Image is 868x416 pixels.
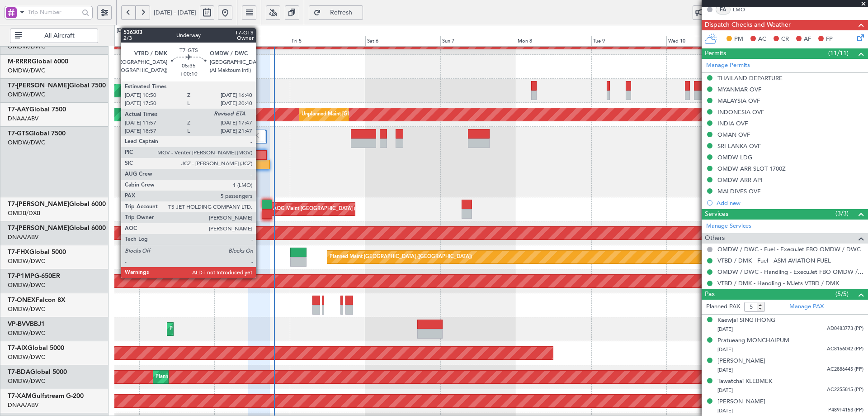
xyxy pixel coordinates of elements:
[8,273,60,279] a: T7-P1MPG-650ER
[717,74,783,82] div: THAILAND DEPARTURE
[835,209,849,218] span: (3/3)
[309,5,363,20] button: Refresh
[8,201,106,207] a: T7-[PERSON_NAME]Global 6000
[154,9,196,17] span: [DATE] - [DATE]
[8,297,36,303] span: T7-ONEX
[826,35,833,44] span: FP
[717,377,772,386] div: Tawatchai KLEBMEK
[717,336,789,345] div: Pratueang MONCHAIPUM
[8,393,32,399] span: T7-XAM
[8,58,68,65] a: M-RRRRGlobal 6000
[8,369,67,375] a: T7-BDAGlobal 5000
[781,35,789,44] span: CR
[734,35,743,44] span: PM
[8,281,45,289] a: OMDW/DWC
[717,367,733,373] span: [DATE]
[252,131,260,139] img: gray-close.svg
[440,36,516,47] div: Sun 7
[717,279,839,287] a: VTBD / DMK - Handling - MJets VTBD / DMK
[8,82,106,89] a: T7-[PERSON_NAME]Global 7500
[302,108,435,121] div: Unplanned Maint [GEOGRAPHIC_DATA] (Al Maktoum Intl)
[705,289,715,300] span: Pax
[717,268,863,276] a: OMDW / DWC - Handling - ExecuJet FBO OMDW / DWC
[717,86,761,93] div: MYANMAR OVF
[8,393,84,399] a: T7-XAMGulfstream G-200
[8,249,66,255] a: T7-FHXGlobal 5000
[8,225,106,231] a: T7-[PERSON_NAME]Global 6000
[24,33,95,39] span: All Aircraft
[516,36,591,47] div: Mon 8
[8,67,45,75] a: OMDW/DWC
[717,407,733,414] span: [DATE]
[170,322,259,336] div: Planned Maint Dubai (Al Maktoum Intl)
[290,36,365,47] div: Fri 5
[8,321,30,327] span: VP-BVV
[705,233,725,244] span: Others
[8,130,66,137] a: T7-GTSGlobal 7500
[717,326,733,333] span: [DATE]
[717,131,750,139] div: OMAN OVF
[8,377,45,385] a: OMDW/DWC
[717,142,761,150] div: SRI LANKA OVF
[717,245,861,253] a: OMDW / DWC - Fuel - ExecuJet FBO OMDW / DWC
[717,346,733,353] span: [DATE]
[8,82,69,89] span: T7-[PERSON_NAME]
[8,249,29,255] span: T7-FHX
[8,345,28,351] span: T7-AIX
[8,139,45,147] a: OMDW/DWC
[8,305,45,313] a: OMDW/DWC
[8,91,45,99] a: OMDW/DWC
[8,401,38,409] a: DNAA/ABV
[717,357,765,366] div: [PERSON_NAME]
[705,48,726,59] span: Permits
[717,153,752,161] div: OMDW LDG
[706,61,750,70] a: Manage Permits
[8,257,45,265] a: OMDW/DWC
[705,20,791,30] span: Dispatch Checks and Weather
[8,43,45,51] a: OMDW/DWC
[827,325,863,333] span: AD0483773 (PP)
[8,345,64,351] a: T7-AIXGlobal 5000
[716,5,731,14] div: FA
[8,297,66,303] a: T7-ONEXFalcon 8X
[273,202,379,216] div: AOG Maint [GEOGRAPHIC_DATA] (Dubai Intl)
[8,130,29,137] span: T7-GTS
[591,36,667,47] div: Tue 9
[706,222,751,231] a: Manage Services
[8,201,69,207] span: T7-[PERSON_NAME]
[828,406,863,414] span: P489F4153 (PP)
[156,370,245,384] div: Planned Maint Dubai (Al Maktoum Intl)
[8,233,38,241] a: DNAA/ABV
[8,369,30,375] span: T7-BDA
[8,273,34,279] span: T7-P1MP
[827,386,863,394] span: AC2255815 (PP)
[8,225,69,231] span: T7-[PERSON_NAME]
[717,187,760,195] div: MALDIVES OVF
[8,58,32,65] span: M-RRRR
[717,199,863,207] div: Add new
[8,321,45,327] a: VP-BVVBBJ1
[717,108,764,116] div: INDONESIA OVF
[804,35,811,44] span: AF
[717,165,786,172] div: OMDW ARR SLOT 1700Z
[10,29,98,43] button: All Aircraft
[827,345,863,353] span: AC8156042 (PP)
[666,36,742,47] div: Wed 10
[733,5,753,14] a: LMO
[139,36,215,47] div: Wed 3
[8,353,45,361] a: OMDW/DWC
[28,5,79,19] input: Trip Number
[706,302,740,311] label: Planned PAX
[330,250,472,264] div: Planned Maint [GEOGRAPHIC_DATA] ([GEOGRAPHIC_DATA])
[717,387,733,394] span: [DATE]
[8,209,40,217] a: OMDB/DXB
[717,316,775,325] div: Kaewjai SINGTHONG
[323,10,360,16] span: Refresh
[717,397,765,406] div: [PERSON_NAME]
[117,27,132,34] div: [DATE]
[717,257,831,264] a: VTBD / DMK - Fuel - ASM AVIATION FUEL
[835,289,849,299] span: (5/5)
[365,36,441,47] div: Sat 6
[8,106,66,113] a: T7-AAYGlobal 7500
[717,120,748,127] div: INDIA OVF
